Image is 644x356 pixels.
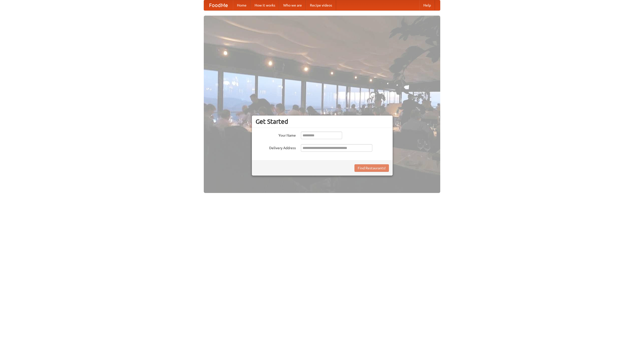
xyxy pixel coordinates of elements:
label: Delivery Address [256,144,296,150]
label: Your Name [256,132,296,138]
button: Find Restaurants! [354,164,389,172]
a: Help [419,0,435,10]
a: FoodMe [204,0,233,10]
h3: Get Started [256,118,389,125]
a: Recipe videos [306,0,336,10]
a: How it works [251,0,279,10]
a: Home [233,0,251,10]
a: Who we are [279,0,306,10]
